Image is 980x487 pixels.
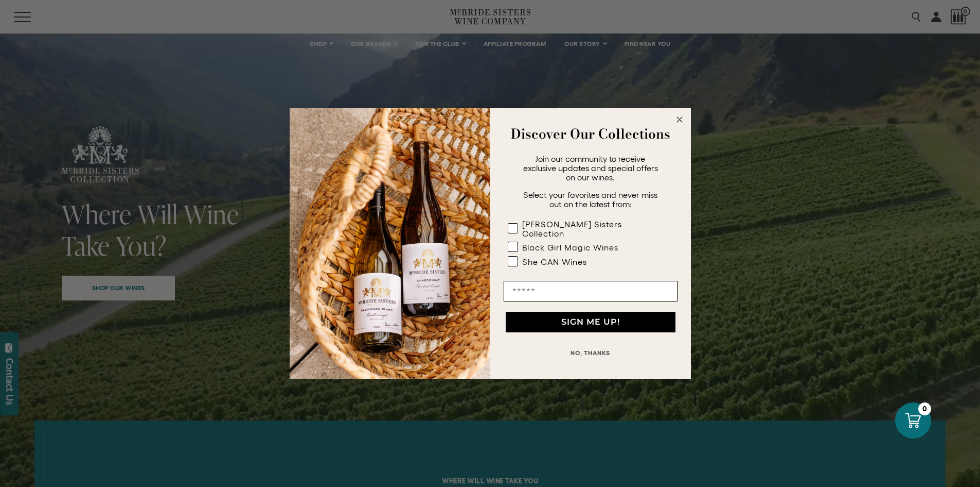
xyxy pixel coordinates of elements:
[523,154,658,182] span: Join our community to receive exclusive updates and special offers on our wines.
[504,281,678,301] input: Email
[522,243,618,252] div: Black Girl Magic Wines
[673,113,686,126] button: Close dialog
[506,312,675,332] button: SIGN ME UP!
[522,257,587,266] div: She CAN Wines
[523,190,657,209] span: Select your favorites and never miss out on the latest from:
[504,343,678,363] button: NO, THANKS
[522,220,657,238] div: [PERSON_NAME] Sisters Collection
[511,124,670,144] strong: Discover Our Collections
[290,108,490,379] img: 42653730-7e35-4af7-a99d-12bf478283cf.jpeg
[918,402,931,415] div: 0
